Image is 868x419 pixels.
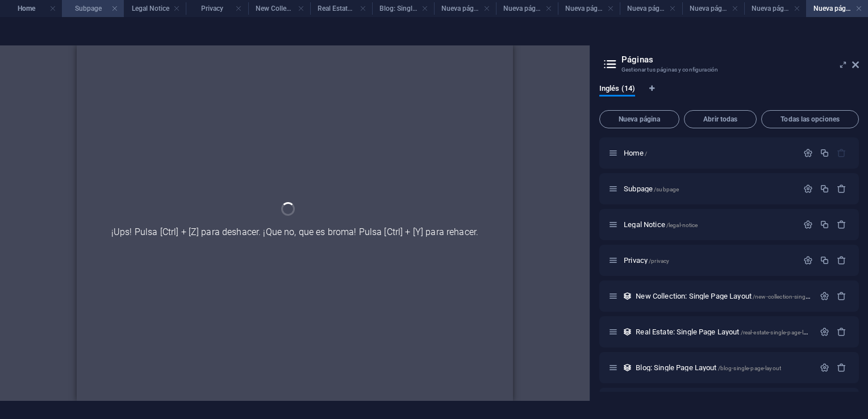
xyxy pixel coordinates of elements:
[803,220,813,229] div: Configuración
[620,2,682,15] h4: Nueva página 3
[718,365,781,371] span: /blog-single-page-layout
[372,2,434,15] h4: Blog: Single Page Layout
[636,363,781,372] span: Haz clic para abrir la página
[599,84,859,106] div: Pestañas de idiomas
[820,184,829,194] div: Duplicar
[744,2,806,15] h4: Nueva página 5
[741,329,818,336] span: /real-estate-single-page-layout
[666,222,698,228] span: /legal-notice
[645,150,647,157] span: /
[820,220,829,229] div: Duplicar
[820,255,829,265] div: Duplicar
[623,291,632,301] div: Este diseño se usa como una plantilla para todos los elementos (como por ejemplo un post de un bl...
[654,186,679,192] span: /subpage
[820,291,829,301] div: Configuración
[621,55,859,65] h2: Páginas
[753,294,842,300] span: /new-collection-single-page-layout
[186,2,248,15] h4: Privacy
[621,65,836,75] h3: Gestionar tus páginas y configuración
[620,185,798,192] div: Subpage/subpage
[62,2,124,15] h4: Subpage
[689,116,752,123] span: Abrir todas
[496,2,558,15] h4: Nueva página 2
[623,327,632,337] div: Este diseño se usa como una plantilla para todos los elementos (como por ejemplo un post de un bl...
[599,110,679,128] button: Nueva página
[620,257,798,264] div: Privacy/privacy
[684,110,757,128] button: Abrir todas
[837,291,846,301] div: Eliminar
[837,363,846,372] div: Eliminar
[624,185,679,193] span: Haz clic para abrir la página
[649,258,669,264] span: /privacy
[620,221,798,228] div: Legal Notice/legal-notice
[636,292,841,300] span: Haz clic para abrir la página
[837,184,846,194] div: Eliminar
[803,148,813,158] div: Configuración
[837,148,846,158] div: La página principal no puede eliminarse
[124,2,186,15] h4: Legal Notice
[632,364,814,371] div: Blog: Single Page Layout/blog-single-page-layout
[624,220,698,229] span: Haz clic para abrir la página
[837,220,846,229] div: Eliminar
[624,149,647,157] span: Haz clic para abrir la página
[820,148,829,158] div: Duplicar
[761,110,859,128] button: Todas las opciones
[620,149,798,157] div: Home/
[604,116,674,123] span: Nueva página
[599,82,635,98] span: Inglés (14)
[803,184,813,194] div: Configuración
[820,363,829,372] div: Configuración
[623,363,632,372] div: Este diseño se usa como una plantilla para todos los elementos (como por ejemplo un post de un bl...
[837,327,846,337] div: Eliminar
[682,2,744,15] h4: Nueva página 4
[636,328,818,336] span: Haz clic para abrir la página
[837,255,846,265] div: Eliminar
[632,292,814,300] div: New Collection: Single Page Layout/new-collection-single-page-layout
[820,327,829,337] div: Configuración
[434,2,496,15] h4: Nueva página
[806,2,868,15] h4: Nueva página 6
[632,328,814,336] div: Real Estate: Single Page Layout/real-estate-single-page-layout
[766,116,854,123] span: Todas las opciones
[558,2,620,15] h4: Nueva página 1
[803,255,813,265] div: Configuración
[248,2,310,15] h4: New Collection: Single Page Layout
[310,2,372,15] h4: Real Estate: Single Page Layout
[624,256,669,265] span: Haz clic para abrir la página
